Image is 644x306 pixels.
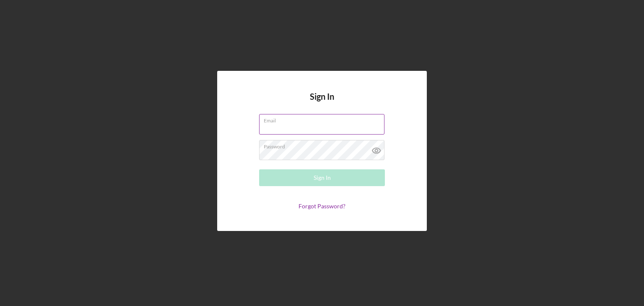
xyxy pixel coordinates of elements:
[264,140,384,150] label: Password
[314,169,331,186] div: Sign In
[310,92,334,114] h4: Sign In
[299,202,345,210] a: Forgot Password?
[259,169,385,186] button: Sign In
[264,114,384,124] label: Email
